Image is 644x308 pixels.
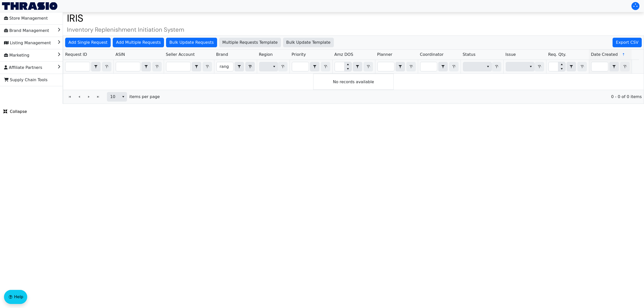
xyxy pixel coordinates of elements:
span: Amz DOS [334,52,353,58]
span: Req. Qty. [548,52,566,58]
span: Issue [505,52,516,58]
span: Priority [292,52,306,58]
span: Export CSV [616,39,638,46]
span: Region [259,52,273,58]
input: Filter [116,62,140,71]
th: Filter [375,60,418,74]
span: Add Single Request [68,39,107,46]
button: select [119,92,127,101]
button: select [270,62,278,71]
span: Multiple Requests Template [222,39,278,46]
button: Increase value [344,62,351,67]
button: select [396,62,405,71]
span: 10 [110,94,116,100]
input: Filter [166,62,190,71]
span: Listing Management [4,39,51,47]
button: select [91,62,100,71]
button: select [438,62,448,71]
input: Filter [378,62,394,71]
th: Filter [546,60,589,74]
button: Decrease value [344,67,351,71]
th: Filter [113,60,164,74]
th: Filter [418,60,461,74]
th: Filter [461,60,503,74]
img: Thrasio Logo [2,2,57,10]
span: Choose Operator [192,62,201,71]
input: Filter [591,62,608,71]
span: Filter [463,62,492,71]
button: Add Multiple Requests [113,38,164,47]
button: select [353,62,362,71]
button: select [567,62,576,71]
button: Increase value [558,62,565,67]
th: Filter [290,60,332,74]
button: select [484,62,492,71]
input: Filter [549,62,558,71]
span: Store Management [4,14,48,22]
input: Filter [335,62,344,71]
span: Filter [506,62,535,71]
span: Collapse [3,109,27,115]
span: Choose Operator [438,62,448,71]
span: Request ID [65,52,87,58]
span: Filter [259,62,278,71]
span: Seller Account [166,52,195,58]
span: Bulk Update Template [286,39,331,46]
button: select [527,62,534,71]
button: Bulk Update Requests [166,38,217,47]
button: Help floatingactionbutton [4,290,27,304]
h4: Inventory Replenishment Initiation System [63,26,644,33]
th: Filter [214,60,257,74]
button: select [235,62,244,71]
span: Date Created [591,52,618,58]
button: Multiple Requests Template [219,38,281,47]
span: Choose Operator [353,62,362,71]
button: Clear [245,62,255,71]
span: Planner [377,52,392,58]
span: Choose Operator [395,62,405,71]
th: Filter [503,60,546,74]
span: Brand Management [4,27,49,35]
button: Decrease value [558,67,565,71]
span: Marketing [4,51,29,59]
input: Filter [65,62,90,71]
button: select [610,62,619,71]
input: Filter [420,62,437,71]
span: Choose Operator [141,62,151,71]
button: Add Single Request [65,38,111,47]
span: Bulk Update Requests [169,39,214,46]
span: Page size [107,92,127,102]
span: Choose Operator [234,62,244,71]
th: Filter [589,60,632,74]
span: Choose Operator [609,62,619,71]
input: Filter [217,62,233,71]
h1: IRIS [63,12,644,24]
th: Filter [332,60,375,74]
span: ASIN [115,52,125,58]
span: Choose Operator [310,62,319,71]
th: Filter [164,60,214,74]
span: Add Multiple Requests [116,39,161,46]
button: select [192,62,201,71]
span: items per page [129,94,160,100]
th: Filter [257,60,290,74]
button: select [142,62,151,71]
span: 0 - 0 of 0 items [164,94,642,100]
span: Coordinator [420,52,444,58]
button: Bulk Update Template [283,38,334,47]
span: Affiliate Partners [4,64,42,72]
span: Help [14,294,23,300]
th: Filter [63,60,113,74]
input: Filter [292,62,309,71]
span: Brand [216,52,228,58]
span: Status [463,52,475,58]
span: Choose Operator [91,62,101,71]
span: Choose Operator [567,62,576,71]
div: No records available [313,74,394,90]
button: select [310,62,319,71]
button: Export CSV [613,38,642,47]
div: Page 1 of 0 [63,90,644,104]
span: Supply Chain Tools [4,76,48,84]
